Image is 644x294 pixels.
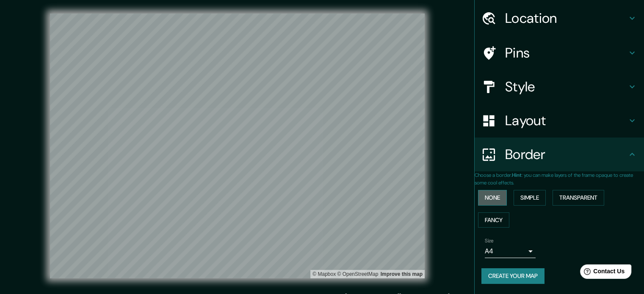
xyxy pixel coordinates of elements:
[475,137,644,171] div: Border
[505,78,627,95] h4: Style
[481,268,544,284] button: Create your map
[312,271,336,277] a: Mapbox
[485,245,536,258] div: A4
[475,104,644,137] div: Layout
[337,271,378,277] a: OpenStreetMap
[475,1,644,35] div: Location
[478,190,507,206] button: None
[381,271,423,277] a: Map feedback
[569,261,635,285] iframe: Help widget launcher
[475,36,644,70] div: Pins
[475,171,644,187] p: Choose a border. : you can make layers of the frame opaque to create some cool effects.
[505,112,627,129] h4: Layout
[50,14,425,278] canvas: Map
[478,212,509,228] button: Fancy
[505,44,627,61] h4: Pins
[505,146,627,163] h4: Border
[505,10,627,27] h4: Location
[485,237,494,245] label: Size
[475,70,644,104] div: Style
[553,190,604,206] button: Transparent
[512,172,522,179] b: Hint
[514,190,546,206] button: Simple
